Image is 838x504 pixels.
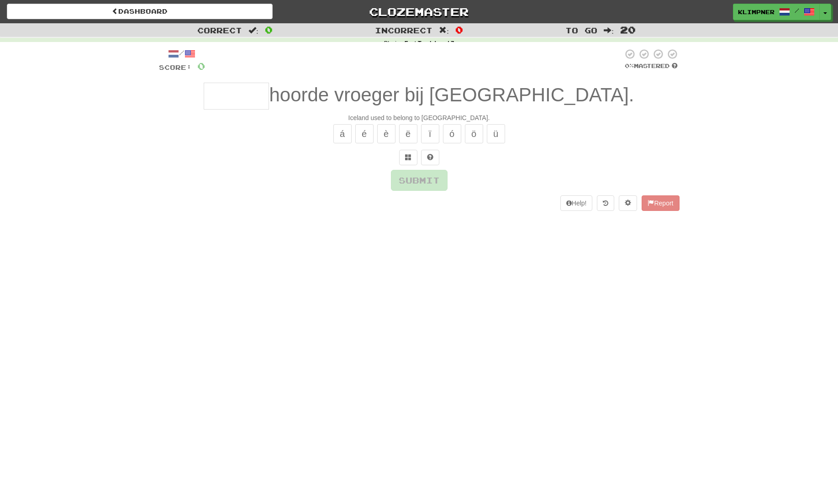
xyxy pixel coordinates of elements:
[7,4,273,19] a: Dashboard
[597,195,614,211] button: Round history (alt+y)
[443,124,461,143] button: ó
[391,170,448,191] button: Submit
[560,195,593,211] button: Help!
[333,124,352,143] button: á
[455,24,463,35] span: 0
[738,8,775,16] span: klimpner
[405,40,454,47] strong: Fast Track Level 7
[623,62,680,70] div: Mastered
[399,150,417,165] button: Switch sentence to multiple choice alt+p
[159,113,680,122] div: Iceland used to belong to [GEOGRAPHIC_DATA].
[399,124,417,143] button: ë
[375,26,432,35] span: Incorrect
[487,124,505,143] button: ü
[269,84,634,105] span: hoorde vroeger bij [GEOGRAPHIC_DATA].
[733,4,820,20] a: klimpner /
[620,24,636,35] span: 20
[159,63,192,71] span: Score:
[197,26,242,35] span: Correct
[795,7,799,14] span: /
[197,60,205,72] span: 0
[465,124,483,143] button: ö
[421,124,439,143] button: ï
[604,26,614,34] span: :
[355,124,374,143] button: é
[625,62,634,69] span: 0 %
[159,48,205,60] div: /
[421,150,439,165] button: Single letter hint - you only get 1 per sentence and score half the points! alt+h
[265,24,273,35] span: 0
[642,195,679,211] button: Report
[565,26,597,35] span: To go
[286,4,552,20] a: Clozemaster
[248,26,258,34] span: :
[377,124,395,143] button: è
[439,26,449,34] span: :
